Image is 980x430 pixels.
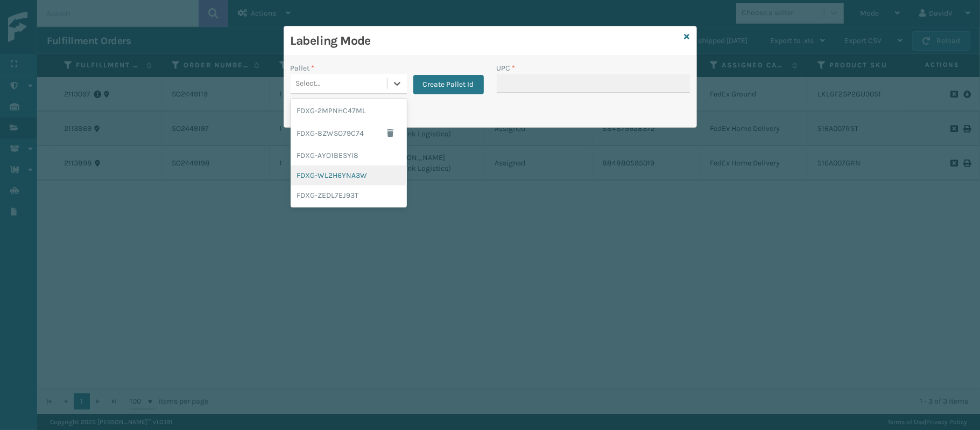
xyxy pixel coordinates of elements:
[296,78,321,89] div: Select...
[291,185,407,205] div: FDXG-ZEDL7EJ93T
[291,63,315,74] label: Pallet
[291,33,680,49] h3: Labeling Mode
[291,165,407,185] div: FDXG-WL2H6YNA3W
[497,63,516,74] label: UPC
[413,75,484,94] button: Create Pallet Id
[291,145,407,165] div: FDXG-AYO1BESYI8
[291,121,407,145] div: FDXG-8ZWSO79C74
[291,101,407,121] div: FDXG-2MPNHC47ML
